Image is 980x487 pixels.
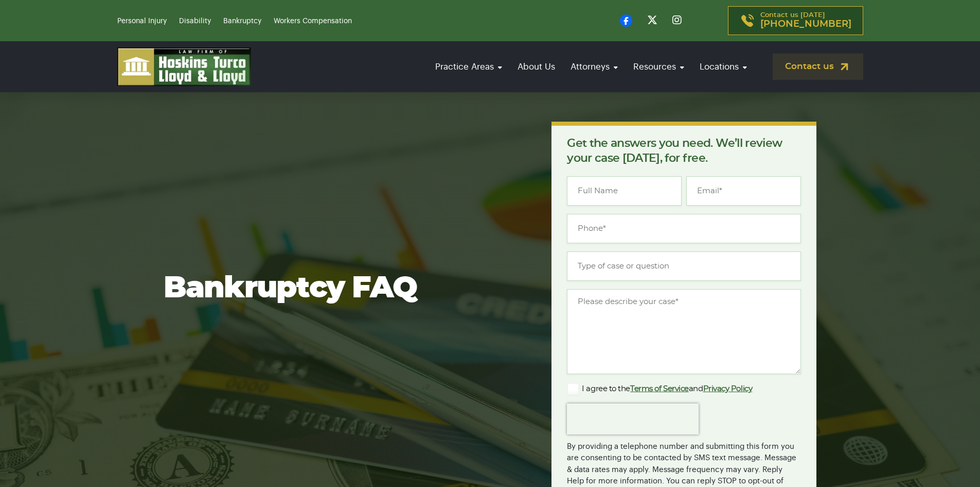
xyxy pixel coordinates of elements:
[694,52,752,81] a: Locations
[728,6,863,35] a: Contact us [DATE][PHONE_NUMBER]
[223,18,261,25] a: Bankruptcy
[117,47,251,86] img: logo
[567,383,752,395] label: I agree to the and
[703,385,753,393] a: Privacy Policy
[760,12,851,29] p: Contact us [DATE]
[179,18,211,25] a: Disability
[567,251,801,281] input: Type of case or question
[628,52,689,81] a: Resources
[773,54,863,80] a: Contact us
[567,136,801,166] p: Get the answers you need. We’ll review your case [DATE], for free.
[565,52,623,81] a: Attorneys
[512,52,560,81] a: About Us
[630,385,689,393] a: Terms of Service
[567,214,801,243] input: Phone*
[760,19,851,29] span: [PHONE_NUMBER]
[567,176,682,206] input: Full Name
[164,271,519,307] h1: Bankruptcy FAQ
[274,18,352,25] a: Workers Compensation
[117,18,167,25] a: Personal Injury
[430,52,507,81] a: Practice Areas
[567,404,699,434] iframe: reCAPTCHA
[686,176,801,206] input: Email*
